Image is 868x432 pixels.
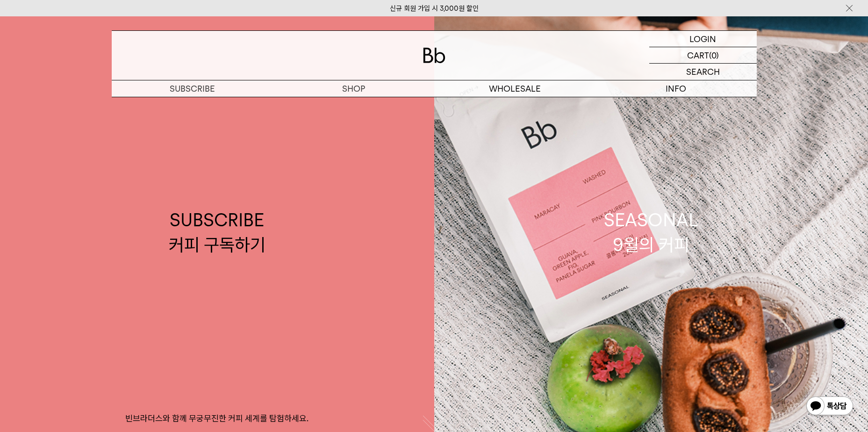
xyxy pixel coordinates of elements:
[686,64,720,80] p: SEARCH
[687,47,709,63] p: CART
[689,31,716,47] p: LOGIN
[595,80,757,97] p: INFO
[423,48,445,63] img: 로고
[273,80,434,97] a: SHOP
[434,80,595,97] p: WHOLESALE
[805,396,854,418] img: 카카오톡 채널 1:1 채팅 버튼
[649,47,757,64] a: CART (0)
[169,208,265,257] div: SUBSCRIBE 커피 구독하기
[649,31,757,47] a: LOGIN
[112,80,273,97] a: SUBSCRIBE
[709,47,719,63] p: (0)
[390,4,479,13] a: 신규 회원 가입 시 3,000원 할인
[604,208,698,257] div: SEASONAL 9월의 커피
